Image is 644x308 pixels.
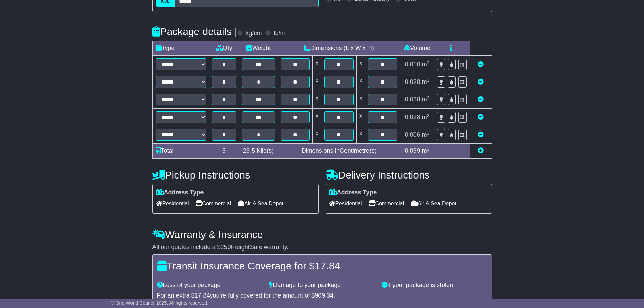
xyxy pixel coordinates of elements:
[209,144,239,159] td: 5
[405,61,420,68] span: 0.010
[378,282,491,289] div: If your package is stolen
[405,96,420,103] span: 0.028
[313,91,321,109] td: x
[152,41,209,56] td: Type
[405,131,420,138] span: 0.006
[478,114,484,120] a: Remove this item
[195,292,210,299] span: 17.84
[245,30,262,37] label: kg/cm
[422,96,430,103] span: m
[478,61,484,68] a: Remove this item
[315,260,340,271] span: 17.84
[157,260,487,271] h4: Transit Insurance Coverage for $
[313,56,321,73] td: x
[411,198,456,209] span: Air & Sea Depot
[422,61,430,68] span: m
[356,126,365,144] td: x
[152,229,492,240] h4: Warranty & Insurance
[239,144,278,159] td: Kilo(s)
[157,292,487,300] div: For an extra $ you're fully covered for the amount of $ .
[427,78,430,83] sup: 3
[313,126,321,144] td: x
[356,91,365,109] td: x
[405,78,420,85] span: 0.028
[405,147,420,154] span: 0.099
[369,198,404,209] span: Commercial
[152,144,209,159] td: Total
[266,282,378,289] div: Damage to your package
[422,131,430,138] span: m
[243,147,255,154] span: 29.5
[273,30,285,37] label: lb/in
[427,131,430,136] sup: 3
[153,282,266,289] div: Loss of your package
[315,292,333,299] span: 909.34
[329,189,377,196] label: Address Type
[427,147,430,152] sup: 3
[326,169,492,181] h4: Delivery Instructions
[356,73,365,91] td: x
[111,300,209,306] span: © One World Courier 2025. All rights reserved.
[239,41,278,56] td: Weight
[422,147,430,154] span: m
[422,114,430,120] span: m
[156,198,189,209] span: Residential
[405,114,420,120] span: 0.028
[278,41,400,56] td: Dimensions (L x W x H)
[478,78,484,85] a: Remove this item
[152,26,237,37] h4: Package details |
[427,95,430,100] sup: 3
[356,109,365,126] td: x
[427,113,430,118] sup: 3
[356,56,365,73] td: x
[221,244,231,251] span: 250
[209,41,239,56] td: Qty
[400,41,434,56] td: Volume
[313,109,321,126] td: x
[152,244,492,251] div: All our quotes include a $ FreightSafe warranty.
[278,144,400,159] td: Dimensions in Centimetre(s)
[478,131,484,138] a: Remove this item
[313,73,321,91] td: x
[478,96,484,103] a: Remove this item
[427,60,430,65] sup: 3
[196,198,231,209] span: Commercial
[156,189,204,196] label: Address Type
[329,198,362,209] span: Residential
[152,169,319,181] h4: Pickup Instructions
[422,78,430,85] span: m
[238,198,283,209] span: Air & Sea Depot
[478,147,484,154] a: Add new item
